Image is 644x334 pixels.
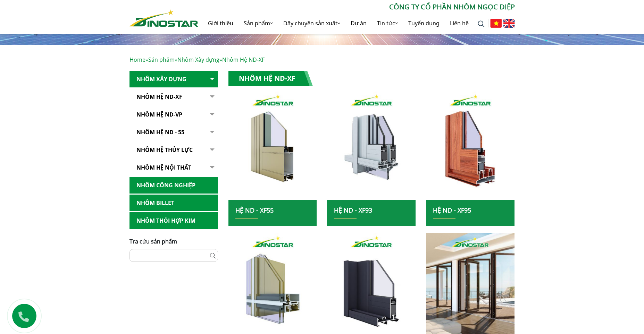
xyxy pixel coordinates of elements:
[129,177,218,194] a: Nhôm Công nghiệp
[222,56,265,63] span: Nhôm Hệ ND-XF
[228,71,313,86] h1: Nhôm Hệ ND-XF
[129,9,198,27] img: Nhôm Dinostar
[503,19,515,28] img: English
[129,88,218,105] a: Nhôm Hệ ND-XF
[129,159,218,176] a: Nhôm hệ nội thất
[129,212,218,229] a: Nhôm Thỏi hợp kim
[129,106,218,123] a: Nhôm Hệ ND-VP
[278,12,345,34] a: Dây chuyền sản xuất
[327,92,416,200] img: nhom xay dung
[177,56,219,63] a: Nhôm Xây dựng
[129,56,265,63] span: » » »
[129,142,218,159] a: Nhôm hệ thủy lực
[372,12,403,34] a: Tin tức
[228,92,317,200] img: nhom xay dung
[426,92,515,200] img: nhom xay dung
[345,12,372,34] a: Dự án
[403,12,445,34] a: Tuyển dụng
[445,12,474,34] a: Liên hệ
[334,206,372,214] a: Hệ ND - XF93
[129,238,177,245] span: Tra cứu sản phẩm
[203,12,239,34] a: Giới thiệu
[129,124,218,141] a: NHÔM HỆ ND - 55
[129,71,218,88] a: Nhôm Xây dựng
[148,56,175,63] a: Sản phẩm
[235,206,274,214] a: Hệ ND - XF55
[433,206,471,214] a: Hệ ND - XF95
[129,195,218,212] a: Nhôm Billet
[239,12,278,34] a: Sản phẩm
[129,56,145,63] a: Home
[478,20,485,27] img: search
[198,2,515,12] p: CÔNG TY CỔ PHẦN NHÔM NGỌC DIỆP
[490,19,502,28] img: Tiếng Việt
